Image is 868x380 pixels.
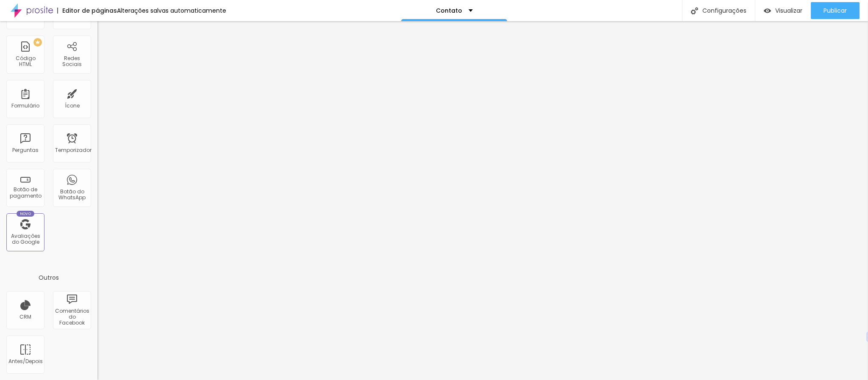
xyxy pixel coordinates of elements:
font: Ícone [65,102,80,109]
font: Redes Sociais [62,55,82,68]
font: CRM [19,313,31,320]
img: Ícone [691,7,698,14]
font: Configurações [702,6,746,15]
font: Perguntas [12,146,39,154]
font: Código HTML [16,55,36,68]
font: Outros [39,273,59,282]
img: view-1.svg [764,7,771,14]
font: Visualizar [775,6,802,15]
font: Botão do WhatsApp [58,188,86,201]
font: Editor de páginas [62,6,117,15]
font: Alterações salvas automaticamente [117,6,226,15]
font: Novo [20,211,31,216]
font: Contato [436,6,462,15]
font: Antes/Depois [8,358,43,365]
button: Visualizar [755,2,811,19]
font: Botão de pagamento [10,186,42,199]
font: Formulário [11,102,39,109]
iframe: Editor [97,21,868,380]
font: Temporizador [55,146,92,154]
font: Publicar [824,6,847,15]
button: Publicar [811,2,860,19]
font: Avaliações do Google [11,232,40,245]
font: Comentários do Facebook [55,307,89,327]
